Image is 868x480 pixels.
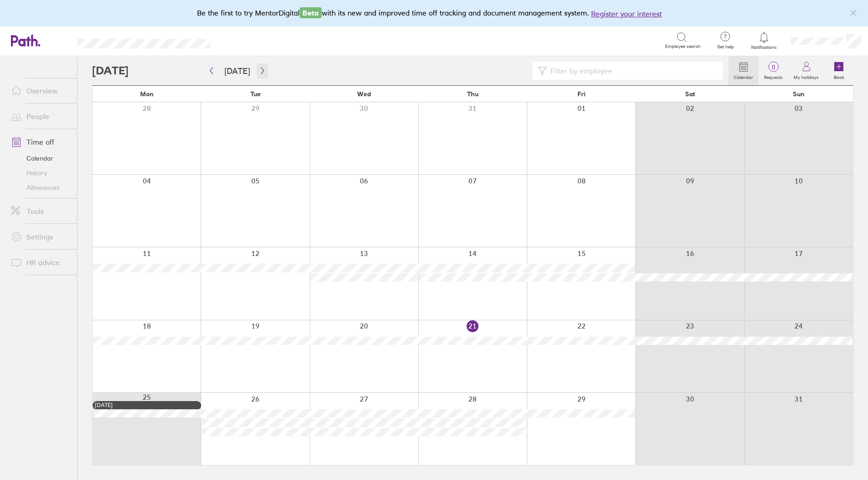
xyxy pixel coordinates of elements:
label: Calendar [728,72,759,80]
div: [DATE] [95,402,199,408]
a: Notifications [749,31,779,50]
input: Filter by employee [547,62,718,79]
span: Wed [357,90,371,98]
span: Thu [467,90,478,98]
a: Calendar [728,56,759,85]
a: HR advice [4,253,77,271]
span: 0 [759,63,788,71]
label: Book [828,72,850,80]
a: People [4,107,77,125]
a: Tools [4,202,77,220]
span: Tue [250,90,261,98]
a: History [4,166,77,180]
span: Sun [793,90,805,98]
div: Be the first to try MentorDigital with its new and improved time off tracking and document manage... [197,7,671,19]
a: Book [824,56,853,85]
a: Allowances [4,180,77,195]
a: 0Requests [759,56,788,85]
label: Requests [759,72,788,80]
div: Search [235,36,258,44]
a: Calendar [4,151,77,166]
label: My holidays [788,72,824,80]
button: [DATE] [217,63,257,78]
span: Notifications [749,45,779,50]
span: Get help [711,44,740,50]
span: Beta [300,7,322,18]
button: Register your interest [591,8,662,19]
a: Time off [4,133,77,151]
span: Sat [685,90,695,98]
span: Mon [140,90,154,98]
span: Fri [577,90,586,98]
a: Settings [4,228,77,246]
a: My holidays [788,56,824,85]
span: Employee search [665,44,701,49]
a: Overview [4,82,77,100]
